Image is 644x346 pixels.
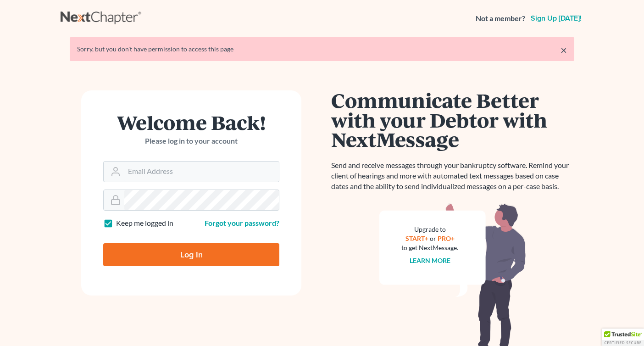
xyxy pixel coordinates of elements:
span: or [430,234,436,242]
h1: Welcome Back! [103,112,279,132]
h1: Communicate Better with your Debtor with NextMessage [331,90,574,149]
a: Forgot your password? [205,218,279,227]
a: Sign up [DATE]! [529,15,583,22]
div: to get NextMessage. [401,243,458,252]
a: × [561,45,567,56]
input: Log In [103,243,279,266]
a: Learn more [410,257,450,264]
div: TrustedSite Certified [602,329,644,346]
div: Sorry, but you don't have permission to access this page [77,45,567,54]
a: START+ [405,234,428,242]
a: PRO+ [438,234,455,242]
strong: Not a member? [476,13,525,24]
p: Please log in to your account [103,136,279,146]
p: Send and receive messages through your bankruptcy software. Remind your client of hearings and mo... [331,160,574,192]
div: Upgrade to [401,225,458,234]
input: Email Address [124,162,279,182]
label: Keep me logged in [116,218,173,229]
